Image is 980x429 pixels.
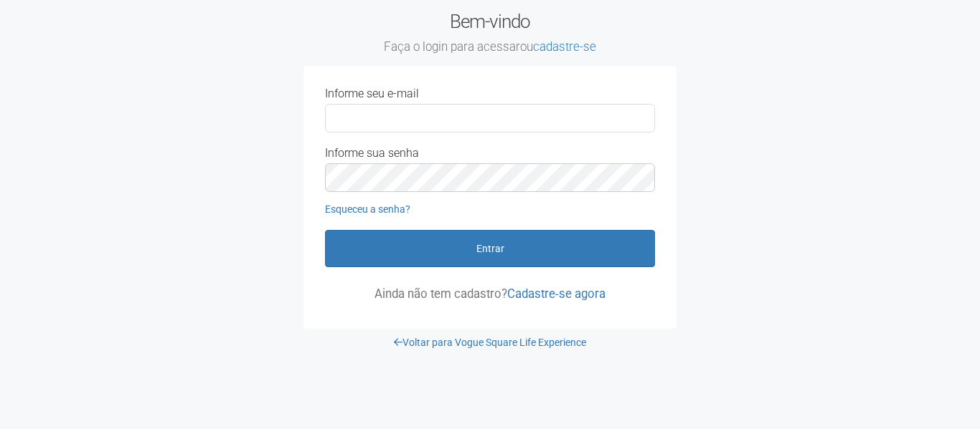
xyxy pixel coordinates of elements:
a: Cadastre-se agora [507,286,606,301]
small: Faça o login para acessar [303,39,677,55]
span: ou [520,39,596,54]
a: Esqueceu a senha? [325,203,410,215]
a: Voltar para Vogue Square Life Experience [394,337,586,348]
a: cadastre-se [533,39,596,54]
label: Informe seu e-mail [325,87,419,100]
p: Ainda não tem cadastro? [325,287,655,300]
button: Entrar [325,230,655,267]
h2: Bem-vindo [303,11,677,55]
label: Informe sua senha [325,147,419,160]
